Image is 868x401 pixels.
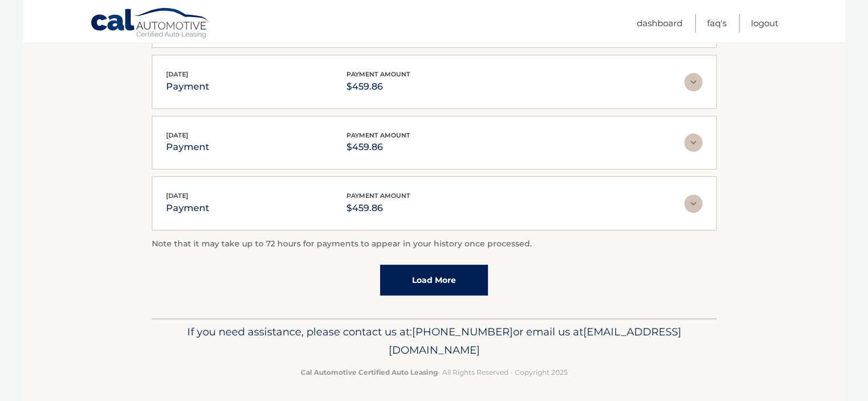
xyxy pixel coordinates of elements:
p: $459.86 [346,139,410,155]
p: $459.86 [346,79,410,95]
span: payment amount [346,131,410,139]
a: Logout [751,14,778,33]
p: Note that it may take up to 72 hours for payments to appear in your history once processed. [152,237,717,251]
a: FAQ's [707,14,726,33]
span: payment amount [346,192,410,200]
p: payment [166,79,209,95]
strong: Cal Automotive Certified Auto Leasing [301,368,438,376]
img: accordion-rest.svg [684,195,703,213]
img: accordion-rest.svg [684,133,703,152]
p: payment [166,139,209,155]
span: [DATE] [166,70,188,78]
p: payment [166,200,209,216]
a: Dashboard [637,14,683,33]
a: Load More [380,265,488,295]
span: [DATE] [166,131,188,139]
span: [PHONE_NUMBER] [412,325,513,338]
span: payment amount [346,70,410,78]
p: If you need assistance, please contact us at: or email us at [159,323,709,359]
a: Cal Automotive [90,7,210,40]
img: accordion-rest.svg [684,73,703,91]
p: $459.86 [346,200,410,216]
span: [DATE] [166,192,188,200]
p: - All Rights Reserved - Copyright 2025 [159,366,709,378]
